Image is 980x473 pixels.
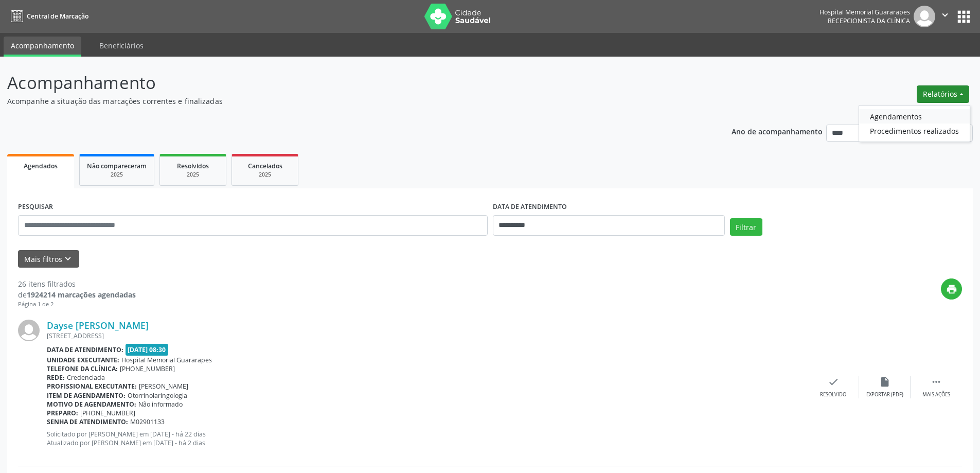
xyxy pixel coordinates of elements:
[828,376,839,388] i: check
[47,400,136,409] b: Motivo de agendamento:
[859,124,970,138] a: Procedimentos realizados
[239,171,291,179] div: 2025
[47,417,128,426] b: Senha de atendimento:
[92,37,151,55] a: Beneficiários
[27,290,136,300] strong: 1924214 marcações agendadas
[7,8,88,25] a: Central de Marcação
[24,162,58,170] span: Agendados
[248,162,282,170] span: Cancelados
[7,70,683,96] p: Acompanhamento
[18,300,136,309] div: Página 1 de 2
[946,284,957,295] i: print
[820,391,846,398] div: Resolvido
[128,391,187,400] span: Otorrinolaringologia
[47,373,65,382] b: Rede:
[18,250,79,268] button: Mais filtroskeyboard_arrow_down
[47,364,118,373] b: Telefone da clínica:
[130,417,165,426] span: M02901133
[859,105,970,142] ul: Relatórios
[87,171,147,179] div: 2025
[87,162,147,170] span: Não compareceram
[167,171,219,179] div: 2025
[18,289,136,300] div: de
[139,382,188,391] span: [PERSON_NAME]
[732,125,823,137] p: Ano de acompanhamento
[939,9,951,21] i: 
[493,199,567,215] label: DATA DE ATENDIMENTO
[27,12,88,21] span: Central de Marcação
[859,109,970,124] a: Agendamentos
[47,430,808,447] p: Solicitado por [PERSON_NAME] em [DATE] - há 22 dias Atualizado por [PERSON_NAME] em [DATE] - há 2...
[730,218,762,236] button: Filtrar
[18,320,40,341] img: img
[935,6,955,27] button: 
[7,96,683,107] p: Acompanhe a situação das marcações correntes e finalizadas
[67,373,105,382] span: Credenciada
[4,37,81,57] a: Acompanhamento
[47,320,149,331] a: Dayse [PERSON_NAME]
[121,356,212,364] span: Hospital Memorial Guararapes
[47,356,119,364] b: Unidade executante:
[47,409,78,417] b: Preparo:
[879,376,890,388] i: insert_drive_file
[62,253,74,265] i: keyboard_arrow_down
[47,331,808,340] div: [STREET_ADDRESS]
[931,376,942,388] i: 
[80,409,135,417] span: [PHONE_NUMBER]
[941,278,962,300] button: print
[922,391,950,398] div: Mais ações
[866,391,903,398] div: Exportar (PDF)
[177,162,209,170] span: Resolvidos
[819,8,910,16] div: Hospital Memorial Guararapes
[47,391,126,400] b: Item de agendamento:
[120,364,175,373] span: [PHONE_NUMBER]
[126,344,169,356] span: [DATE] 08:30
[955,8,973,26] button: apps
[18,278,136,289] div: 26 itens filtrados
[47,382,137,391] b: Profissional executante:
[138,400,183,409] span: Não informado
[917,85,969,103] button: Relatórios
[47,345,123,354] b: Data de atendimento:
[18,199,53,215] label: PESQUISAR
[828,16,910,25] span: Recepcionista da clínica
[914,6,935,27] img: img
